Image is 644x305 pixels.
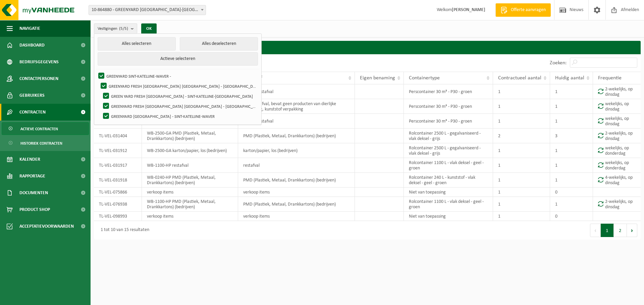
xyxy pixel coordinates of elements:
td: 2-wekelijks, op dinsdag [593,197,641,212]
td: 1 [493,143,550,158]
button: Actieve selecteren [98,52,258,66]
td: wekelijks, op dinsdag [593,99,641,114]
td: TL-VEL-076938 [94,197,142,212]
td: 1 [550,84,593,99]
button: Previous [590,224,601,237]
strong: [PERSON_NAME] [452,7,485,12]
button: Vestigingen(5/5) [94,23,137,33]
span: Contracten [19,104,46,121]
div: 1 tot 10 van 15 resultaten [97,224,149,236]
span: Acceptatievoorwaarden [19,218,74,235]
td: 1 [493,99,550,114]
td: Rolcontainer 1100 L - vlak deksel - geel - groen [404,158,493,173]
td: Rolcontainer 2500 L - gegalvaniseerd - vlak deksel - grijs [404,129,493,143]
span: Actieve contracten [20,123,58,135]
button: Alles deselecteren [180,37,258,51]
a: Historiek contracten [2,137,89,149]
td: 2-wekelijks, op dinsdag [593,84,641,99]
button: Alles selecteren [98,37,176,51]
a: Actieve contracten [2,122,89,135]
td: 1 [550,197,593,212]
td: verkoop items [142,187,238,197]
button: 2 [614,224,627,237]
td: bedrijfsrestafval [238,84,355,99]
td: WB-0240-HP PMD (Plastiek, Metaal, Drankkartons) (bedrijven) [142,173,238,187]
td: WB-1100-HP PMD (Plastiek, Metaal, Drankkartons) (bedrijven) [142,197,238,212]
td: 1 [550,143,593,158]
button: Next [627,224,637,237]
span: Product Shop [19,201,50,218]
td: 1 [493,212,550,221]
td: 1 [493,158,550,173]
h2: Contracten [94,41,641,54]
span: Vestigingen [98,24,128,34]
td: TL-VEL-098993 [94,212,142,221]
span: 10-864880 - GREENYARD SINT-KATELIJNE-WAVER [89,5,206,15]
td: Niet van toepassing [404,212,493,221]
td: voedingsafval, bevat geen producten van dierlijke oorsprong, kunststof verpakking [238,99,355,114]
label: GREENYARD FRESH [GEOGRAPHIC_DATA] [GEOGRAPHIC_DATA] - [GEOGRAPHIC_DATA]-[GEOGRAPHIC_DATA] [102,101,258,111]
td: wekelijks, op donderdag [593,143,641,158]
span: Afvalstof [243,75,262,81]
td: 1 [550,99,593,114]
td: Rolcontainer 1100 L - vlak deksel - geel - groen [404,197,493,212]
td: 1 [550,173,593,187]
td: verkoop items [142,212,238,221]
td: wekelijks, op donderdag [593,158,641,173]
span: Navigatie [19,20,40,37]
td: Perscontainer 30 m³ - P30 - groen [404,99,493,114]
td: 1 [493,84,550,99]
span: Eigen benaming [360,75,395,81]
td: WB-2500-GA karton/papier, los (bedrijven) [142,143,238,158]
td: 0 [550,187,593,197]
td: Niet van toepassing [404,187,493,197]
td: 1 [550,114,593,129]
count: (5/5) [119,26,128,31]
td: TL-VEL-075866 [94,187,142,197]
label: Zoeken: [550,60,567,66]
label: GREENYARD SINT-KATELIJNE-WAVER - [97,71,257,81]
td: verkoop items [238,212,355,221]
span: Frequentie [598,75,622,81]
td: 0 [550,212,593,221]
td: 1 [493,197,550,212]
td: karton/papier, los (bedrijven) [238,143,355,158]
td: 1 [493,187,550,197]
span: Offerte aanvragen [509,7,547,13]
td: 1 [493,173,550,187]
span: Documenten [19,184,48,201]
td: TL-VEL-031912 [94,143,142,158]
td: Perscontainer 30 m³ - P30 - groen [404,114,493,129]
td: WB-1100-HP restafval [142,158,238,173]
span: Dashboard [19,37,45,54]
span: Gebruikers [19,87,45,104]
td: WB-2500-GA PMD (Plastiek, Metaal, Drankkartons) (bedrijven) [142,129,238,143]
td: PMD (Plastiek, Metaal, Drankkartons) (bedrijven) [238,173,355,187]
td: 2-wekelijks, op dinsdag [593,129,641,143]
td: restafval [238,158,355,173]
td: Perscontainer 30 m³ - P30 - groen [404,84,493,99]
label: GREENYARD FRESH [GEOGRAPHIC_DATA] [GEOGRAPHIC_DATA] - [GEOGRAPHIC_DATA]-[GEOGRAPHIC_DATA] [99,81,257,91]
td: TL-VEL-031918 [94,173,142,187]
span: Historiek contracten [20,137,62,150]
span: Contractueel aantal [498,75,541,81]
td: 4-wekelijks, op dinsdag [593,173,641,187]
label: GREEN YARD FRESH [GEOGRAPHIC_DATA] - SINT-KATELIJNE-[GEOGRAPHIC_DATA] [102,91,258,101]
button: OK [141,23,157,34]
td: TL-VEL-031917 [94,158,142,173]
span: Containertype [409,75,440,81]
a: Offerte aanvragen [495,3,551,17]
td: bedrijfsrestafval [238,114,355,129]
td: 1 [550,158,593,173]
td: wekelijks, op dinsdag [593,114,641,129]
td: Rolcontainer 2500 L - gegalvaniseerd - vlak deksel - grijs [404,143,493,158]
td: 3 [550,129,593,143]
td: PMD (Plastiek, Metaal, Drankkartons) (bedrijven) [238,197,355,212]
span: Kalender [19,151,40,168]
td: PMD (Plastiek, Metaal, Drankkartons) (bedrijven) [238,129,355,143]
button: 1 [601,224,614,237]
span: Huidig aantal [555,75,584,81]
label: GREENYARD [GEOGRAPHIC_DATA] - SINT-KATELIJNE-WAVER [102,111,258,121]
td: 1 [493,114,550,129]
td: 2 [493,129,550,143]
